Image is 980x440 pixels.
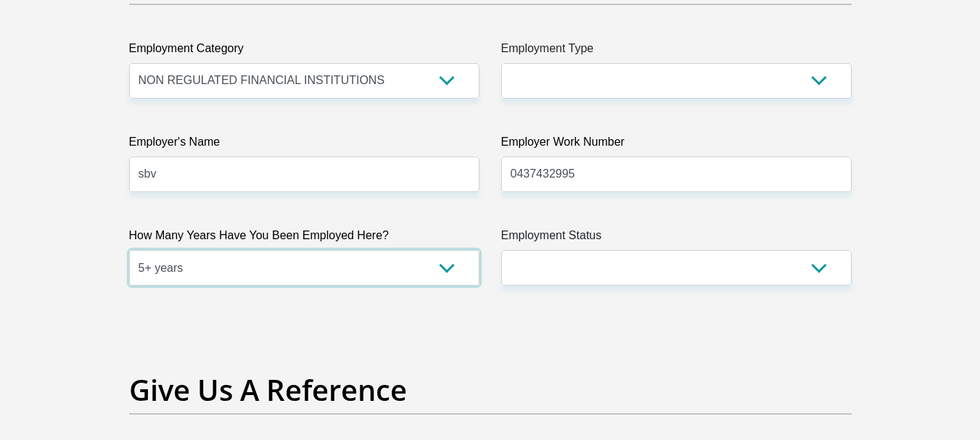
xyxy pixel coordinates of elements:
h2: Give Us A Reference [129,373,852,407]
label: Employment Type [501,40,852,63]
label: Employer Work Number [501,133,852,157]
label: Employment Status [501,227,852,250]
label: Employment Category [129,40,479,63]
label: How Many Years Have You Been Employed Here? [129,227,479,250]
label: Employer's Name [129,133,479,157]
input: Employer Work Number [501,157,852,192]
input: Employer's Name [129,157,479,192]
